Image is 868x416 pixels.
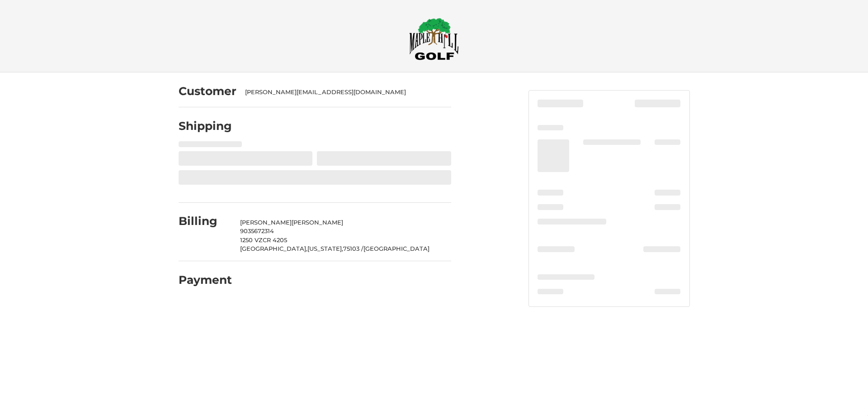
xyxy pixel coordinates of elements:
[409,18,459,60] img: Maple Hill Golf
[307,245,343,252] span: [US_STATE],
[245,88,442,97] div: [PERSON_NAME][EMAIL_ADDRESS][DOMAIN_NAME]
[240,245,307,252] span: [GEOGRAPHIC_DATA],
[179,214,231,228] h2: Billing
[240,227,274,234] span: 9035672314
[9,377,108,407] iframe: Gorgias live chat messenger
[240,219,292,226] span: [PERSON_NAME]
[179,273,232,287] h2: Payment
[179,84,236,98] h2: Customer
[343,245,363,252] span: 75103 /
[179,119,232,133] h2: Shipping
[240,236,287,244] span: 1250 VZCR 4205
[292,219,343,226] span: [PERSON_NAME]
[363,245,429,252] span: [GEOGRAPHIC_DATA]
